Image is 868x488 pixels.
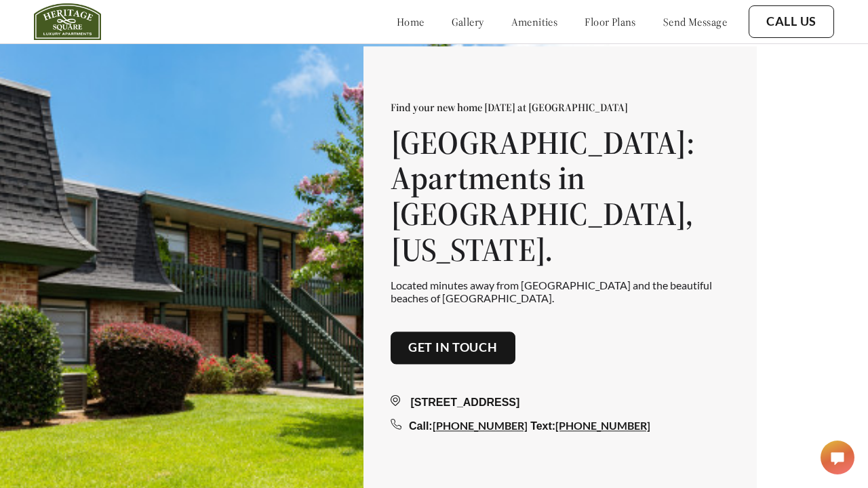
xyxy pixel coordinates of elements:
[409,420,433,432] span: Call:
[766,14,816,29] a: Call Us
[391,125,730,268] h1: [GEOGRAPHIC_DATA]: Apartments in [GEOGRAPHIC_DATA], [US_STATE].
[663,15,727,28] a: send message
[749,5,834,38] button: Call Us
[391,100,730,114] p: Find your new home [DATE] at [GEOGRAPHIC_DATA]
[511,15,558,28] a: amenities
[391,332,515,365] button: Get in touch
[585,15,636,28] a: floor plans
[433,419,528,432] a: [PHONE_NUMBER]
[408,341,498,356] a: Get in touch
[555,419,650,432] a: [PHONE_NUMBER]
[391,279,730,304] p: Located minutes away from [GEOGRAPHIC_DATA] and the beautiful beaches of [GEOGRAPHIC_DATA].
[34,3,101,40] img: heritage_square_logo.jpg
[530,420,555,432] span: Text:
[452,15,484,28] a: gallery
[391,394,730,411] div: [STREET_ADDRESS]
[397,15,425,28] a: home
